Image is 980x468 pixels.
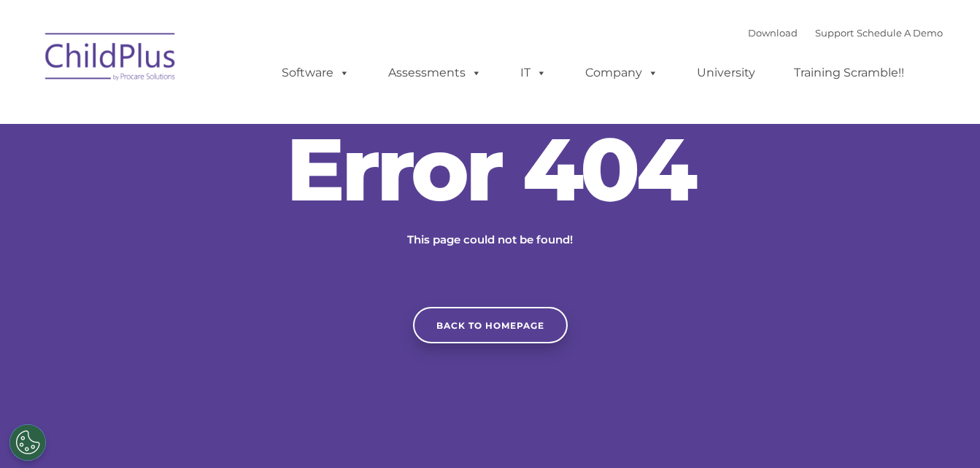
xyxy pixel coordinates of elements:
button: Cookies Settings [9,424,46,461]
h2: Error 404 [271,125,709,213]
p: This page could not be found! [337,231,644,249]
a: Assessments [374,58,496,87]
a: Back to homepage [413,307,568,343]
a: Download [748,27,798,39]
a: Support [815,27,854,39]
a: Schedule A Demo [857,27,943,39]
img: ChildPlus by Procare Solutions [38,23,184,95]
a: Software [267,58,364,87]
a: University [682,58,770,87]
a: Training Scramble!! [779,58,919,87]
font: | [748,27,943,39]
a: Company [571,58,673,87]
a: IT [506,58,561,87]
